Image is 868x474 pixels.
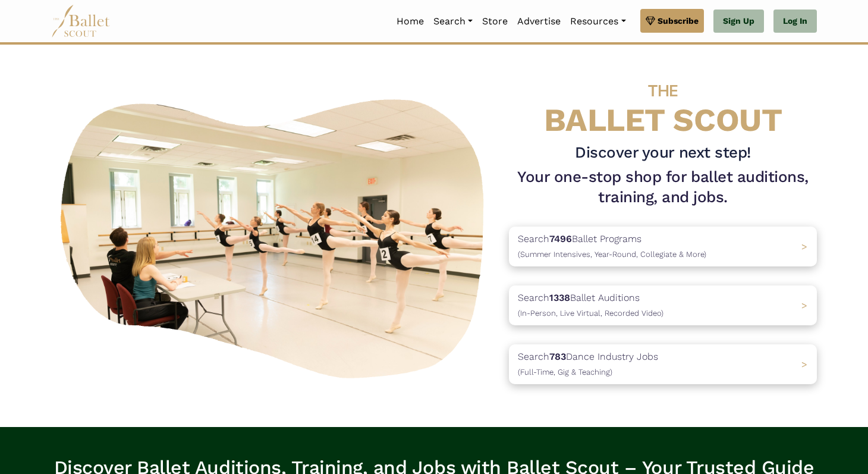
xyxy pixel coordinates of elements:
[648,81,678,101] span: THE
[801,241,807,252] span: >
[518,290,663,321] p: Search Ballet Auditions
[549,233,572,244] b: 7496
[477,9,512,34] a: Store
[549,351,566,362] b: 783
[509,143,817,163] h3: Discover your next step!
[518,231,706,262] p: Search Ballet Programs
[518,309,663,318] span: (In-Person, Live Virtual, Recorded Video)
[658,14,699,27] span: Subscribe
[518,349,658,379] p: Search Dance Industry Jobs
[518,368,612,376] span: (Full-Time, Gig & Teaching)
[565,9,630,34] a: Resources
[509,167,817,208] h1: Your one-stop shop for ballet auditions, training, and jobs.
[801,300,807,311] span: >
[509,344,817,384] a: Search783Dance Industry Jobs(Full-Time, Gig & Teaching) >
[646,14,655,27] img: gem.svg
[509,227,817,266] a: Search7496Ballet Programs(Summer Intensives, Year-Round, Collegiate & More)>
[509,68,817,138] h4: BALLET SCOUT
[640,9,704,33] a: Subscribe
[512,9,565,34] a: Advertise
[509,285,817,325] a: Search1338Ballet Auditions(In-Person, Live Virtual, Recorded Video) >
[801,359,807,370] span: >
[549,292,570,303] b: 1338
[713,10,764,33] a: Sign Up
[429,9,477,34] a: Search
[392,9,429,34] a: Home
[51,86,499,385] img: A group of ballerinas talking to each other in a ballet studio
[773,10,817,33] a: Log In
[518,250,706,259] span: (Summer Intensives, Year-Round, Collegiate & More)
